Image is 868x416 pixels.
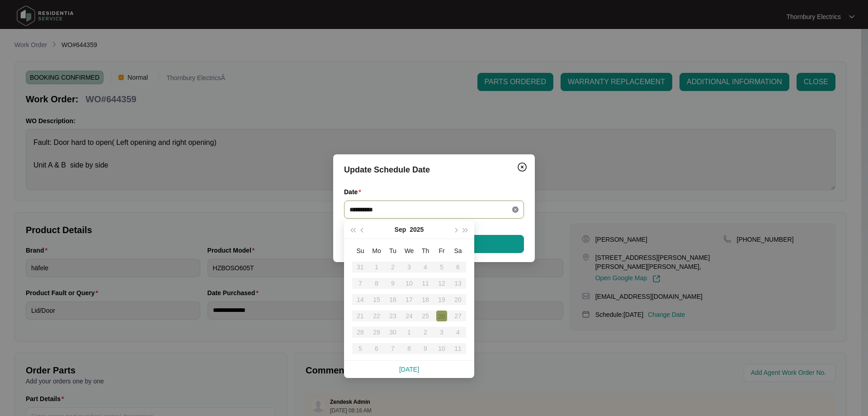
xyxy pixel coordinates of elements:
[515,160,529,174] button: Close
[417,243,434,259] th: Th
[517,162,528,172] img: closeCircle
[344,187,365,196] label: Date
[368,243,385,259] th: Mo
[395,220,406,239] button: Sep
[399,366,419,373] a: [DATE]
[385,243,401,259] th: Tu
[344,163,524,176] div: Update Schedule Date
[349,205,508,215] input: Date
[401,243,417,259] th: We
[512,206,519,213] span: close-circle
[352,243,368,259] th: Su
[434,243,450,259] th: Fr
[450,243,466,259] th: Sa
[410,220,424,239] button: 2025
